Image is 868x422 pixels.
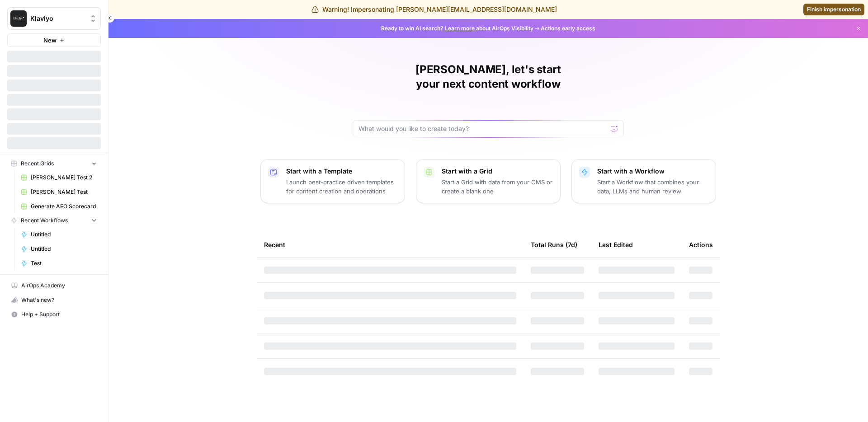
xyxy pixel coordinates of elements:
span: Help + Support [21,310,97,319]
span: Generate AEO Scorecard [31,202,97,211]
span: Ready to win AI search? about AirOps Visibility [381,24,533,33]
div: Actions [689,232,713,257]
p: Start with a Grid [442,167,553,176]
span: Actions early access [541,24,595,33]
h1: [PERSON_NAME], let's start your next content workflow [353,62,624,91]
button: Recent Workflows [7,214,101,227]
span: Recent Workflows [21,216,68,225]
a: Finish impersonation [803,4,864,15]
span: Test [31,259,97,267]
a: [PERSON_NAME] Test 2 [17,170,101,185]
button: Start with a GridStart a Grid with data from your CMS or create a blank one [416,159,561,203]
span: Klaviyo [30,14,85,23]
a: Untitled [17,227,101,242]
div: What's new? [8,293,100,307]
a: AirOps Academy [7,278,101,293]
a: Test [17,256,101,271]
span: AirOps Academy [21,281,97,290]
a: Generate AEO Scorecard [17,199,101,214]
p: Start a Workflow that combines your data, LLMs and human review [597,178,708,196]
div: Recent [264,232,516,257]
button: Recent Grids [7,157,101,170]
p: Launch best-practice driven templates for content creation and operations [286,178,397,196]
button: Help + Support [7,307,101,322]
a: Learn more [445,25,475,32]
p: Start with a Template [286,167,397,176]
a: Untitled [17,242,101,256]
span: New [43,36,57,45]
span: Recent Grids [21,159,54,168]
div: Last Edited [599,232,633,257]
input: What would you like to create today? [359,124,607,133]
div: Total Runs (7d) [531,232,577,257]
p: Start a Grid with data from your CMS or create a blank one [442,178,553,196]
div: Warning! Impersonating [PERSON_NAME][EMAIL_ADDRESS][DOMAIN_NAME] [311,5,557,14]
button: Workspace: Klaviyo [7,7,101,30]
a: [PERSON_NAME] Test [17,185,101,199]
img: Klaviyo Logo [10,10,27,27]
button: Start with a TemplateLaunch best-practice driven templates for content creation and operations [260,159,405,203]
button: What's new? [7,293,101,307]
button: New [7,33,101,47]
span: Finish impersonation [807,5,861,14]
button: Start with a WorkflowStart a Workflow that combines your data, LLMs and human review [571,159,716,203]
span: [PERSON_NAME] Test [31,188,97,196]
span: [PERSON_NAME] Test 2 [31,173,97,182]
span: Untitled [31,245,97,253]
span: Untitled [31,230,97,239]
p: Start with a Workflow [597,167,708,176]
